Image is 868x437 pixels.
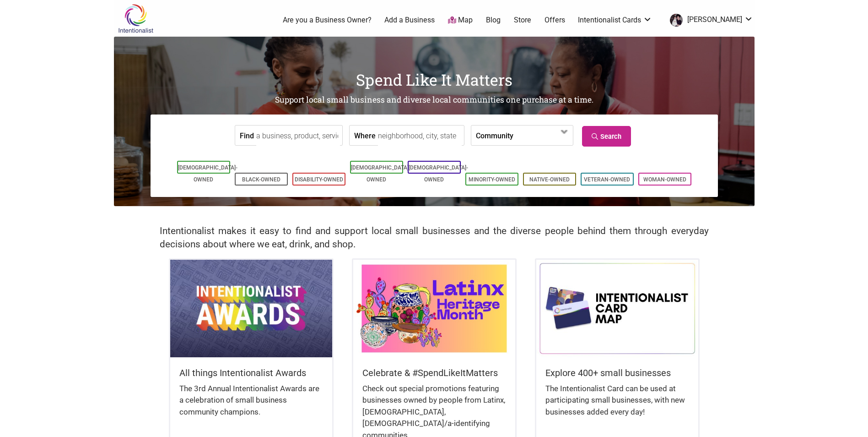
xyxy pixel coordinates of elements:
[476,126,513,145] label: Community
[240,126,254,145] label: Find
[378,126,462,146] input: neighborhood, city, state
[643,176,686,183] a: Woman-Owned
[362,366,506,379] h5: Celebrate & #SpendLikeItMatters
[529,176,570,183] a: Native-Owned
[536,260,698,357] img: Intentionalist Card Map
[448,15,473,26] a: Map
[114,94,755,106] h2: Support local small business and diverse local communities one purchase at a time.
[170,260,332,357] img: Intentionalist Awards
[514,15,531,25] a: Store
[178,164,237,183] a: [DEMOGRAPHIC_DATA]-Owned
[353,260,515,357] img: Latinx / Hispanic Heritage Month
[351,164,410,183] a: [DEMOGRAPHIC_DATA]-Owned
[114,4,157,33] img: Intentionalist
[295,176,343,183] a: Disability-Owned
[409,164,468,183] a: [DEMOGRAPHIC_DATA]-Owned
[384,15,435,25] a: Add a Business
[354,126,376,145] label: Where
[179,383,323,427] div: The 3rd Annual Intentionalist Awards are a celebration of small business community champions.
[283,15,372,25] a: Are you a Business Owner?
[256,126,340,146] input: a business, product, service
[545,366,689,379] h5: Explore 400+ small businesses
[545,383,689,427] div: The Intentionalist Card can be used at participating small businesses, with new businesses added ...
[242,176,280,183] a: Black-Owned
[179,366,323,379] h5: All things Intentionalist Awards
[545,15,565,25] a: Offers
[665,12,753,28] li: Wendy-Kato
[578,15,652,25] a: Intentionalist Cards
[114,69,755,91] h1: Spend Like It Matters
[160,224,709,251] h2: Intentionalist makes it easy to find and support local small businesses and the diverse people be...
[582,126,631,147] a: Search
[584,176,630,183] a: Veteran-Owned
[665,12,753,28] a: [PERSON_NAME]
[469,176,515,183] a: Minority-Owned
[486,15,501,25] a: Blog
